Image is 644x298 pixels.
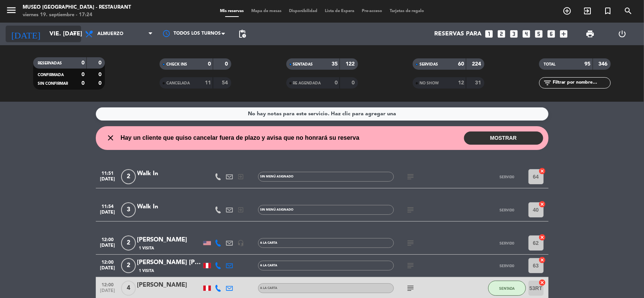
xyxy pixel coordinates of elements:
strong: 0 [225,61,230,67]
i: close [106,133,115,142]
span: A la Carta [260,241,278,245]
span: 1 Visita [139,268,154,274]
span: 11:54 [98,202,117,210]
span: SIN CONFIRMAR [38,82,68,86]
i: turned_in_not [603,6,612,15]
i: add_circle_outline [563,6,572,15]
span: Reservas para [435,31,482,38]
strong: 54 [222,80,230,86]
span: [DATE] [98,243,117,252]
i: cancel [539,200,546,208]
i: looks_two [497,29,507,39]
i: search [624,6,633,15]
button: MOSTRAR [464,131,543,145]
i: cancel [539,167,546,175]
strong: 95 [585,61,591,67]
strong: 346 [599,61,609,67]
span: Mapa de mesas [247,9,285,13]
span: Almuerzo [97,31,123,37]
strong: 31 [475,80,483,86]
button: SENTADA [488,281,526,296]
i: cancel [539,256,546,264]
span: pending_actions [238,29,247,38]
span: print [586,29,595,38]
i: [DATE] [6,26,46,42]
span: 11:51 [98,168,117,177]
div: Walk In [137,169,201,179]
strong: 12 [458,80,464,86]
span: 4 [121,281,136,296]
span: Lista de Espera [321,9,358,13]
span: SERVIDO [500,264,514,268]
i: exit_to_app [238,206,244,213]
input: Filtrar por nombre... [552,79,610,87]
i: looks_5 [534,29,544,39]
div: Museo [GEOGRAPHIC_DATA] - Restaurant [23,4,131,11]
button: menu [6,5,17,18]
div: No hay notas para este servicio. Haz clic para agregar una [248,110,396,118]
div: [PERSON_NAME] [137,280,201,290]
span: Disponibilidad [285,9,321,13]
i: exit_to_app [583,6,592,15]
i: looks_6 [547,29,556,39]
i: looks_one [484,29,494,39]
i: looks_4 [522,29,532,39]
i: cancel [539,279,546,286]
i: looks_3 [509,29,519,39]
span: Sin menú asignado [260,208,294,211]
span: 12:00 [98,235,117,243]
span: SERVIDO [500,208,514,212]
span: 2 [121,169,136,184]
span: [DATE] [98,266,117,274]
span: SERVIDAS [420,63,438,66]
i: arrow_drop_down [70,29,79,38]
strong: 0 [98,72,103,77]
i: subject [406,205,415,214]
span: 12:00 [98,257,117,266]
strong: 0 [208,61,211,67]
div: [PERSON_NAME] [PERSON_NAME] [137,258,201,267]
span: SERVIDO [500,175,514,179]
strong: 0 [335,80,338,86]
span: Hay un cliente que quiso cancelar fuera de plazo y avisa que no honrará su reserva [121,133,360,143]
button: SERVIDO [488,169,526,184]
i: cancel [539,234,546,241]
strong: 0 [98,60,103,66]
strong: 0 [81,72,85,77]
span: [DATE] [98,210,117,219]
i: filter_list [543,78,552,87]
strong: 0 [98,81,103,86]
span: Mis reservas [216,9,247,13]
span: 12:00 [98,280,117,289]
div: Walk In [137,202,201,212]
div: [PERSON_NAME] [137,235,201,245]
i: subject [406,238,415,248]
span: CONFIRMADA [38,73,64,77]
i: subject [406,284,415,293]
strong: 35 [332,61,338,67]
strong: 0 [81,60,85,66]
span: Pre-acceso [358,9,386,13]
button: SERVIDO [488,258,526,273]
span: [DATE] [98,177,117,185]
i: exit_to_app [238,173,244,180]
i: menu [6,5,17,16]
strong: 0 [352,80,356,86]
strong: 122 [346,61,356,67]
span: RE AGENDADA [293,81,321,85]
span: CHECK INS [166,63,187,66]
i: add_box [559,29,569,39]
span: NO SHOW [420,81,439,85]
span: 3 [121,202,136,217]
div: viernes 19. septiembre - 17:24 [23,11,131,19]
span: A la Carta [260,287,278,290]
span: RESERVADAS [38,61,62,65]
span: 1 Visita [139,245,154,251]
span: CANCELADA [166,81,190,85]
i: subject [406,261,415,270]
span: 2 [121,235,136,251]
span: SENTADAS [293,63,313,66]
span: SENTADA [499,286,515,290]
span: SERVIDO [500,241,514,245]
strong: 0 [81,81,85,86]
